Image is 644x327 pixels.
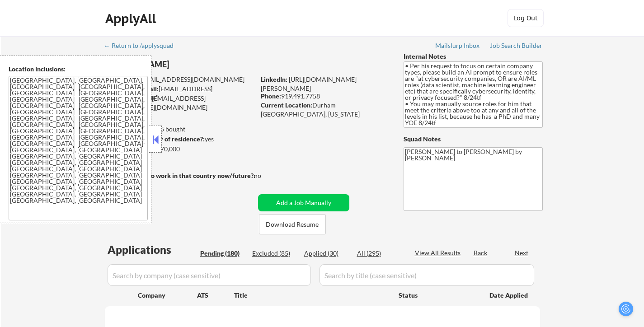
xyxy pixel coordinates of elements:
div: Durham [GEOGRAPHIC_DATA], [US_STATE] [261,101,389,118]
div: ← Return to /applysquad [104,42,182,49]
div: [EMAIL_ADDRESS][PERSON_NAME][DOMAIN_NAME] [105,94,255,112]
div: ApplyAll [105,11,159,26]
div: Applied (30) [304,249,349,258]
strong: Phone: [261,92,281,100]
input: Search by company (case sensitive) [108,264,311,286]
a: [URL][DOMAIN_NAME][PERSON_NAME] [261,75,357,92]
div: Company [138,291,197,300]
div: 919.491.7758 [261,92,389,101]
div: [PERSON_NAME] [105,59,291,70]
input: Search by title (case sensitive) [320,264,534,286]
button: Download Resume [259,214,326,234]
button: Log Out [508,9,544,27]
div: Title [234,291,390,300]
a: Job Search Builder [490,42,543,51]
div: yes [104,135,252,144]
div: no [254,171,280,180]
div: Location Inclusions: [9,65,148,74]
div: Pending (180) [200,249,245,258]
div: Next [515,248,529,257]
div: Date Applied [489,291,529,300]
div: 30 sent / 205 bought [104,125,255,134]
div: [EMAIL_ADDRESS][DOMAIN_NAME] [105,84,255,102]
div: $170,000 [104,145,255,154]
div: All (295) [357,249,402,258]
strong: LinkedIn: [261,75,287,83]
div: Applications [108,244,197,255]
div: Job Search Builder [490,42,543,49]
div: Status [399,287,476,303]
strong: Will need Visa to work in that country now/future?: [105,172,255,179]
div: Excluded (85) [252,249,297,258]
div: Squad Notes [404,135,543,144]
a: Mailslurp Inbox [435,42,480,51]
a: ← Return to /applysquad [104,42,182,51]
div: View All Results [415,248,463,257]
div: Back [474,248,488,257]
strong: Current Location: [261,101,312,109]
button: Add a Job Manually [258,194,349,211]
div: ATS [197,291,234,300]
div: Internal Notes [404,52,543,61]
div: [EMAIL_ADDRESS][DOMAIN_NAME] [105,75,255,84]
div: Mailslurp Inbox [435,42,480,49]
